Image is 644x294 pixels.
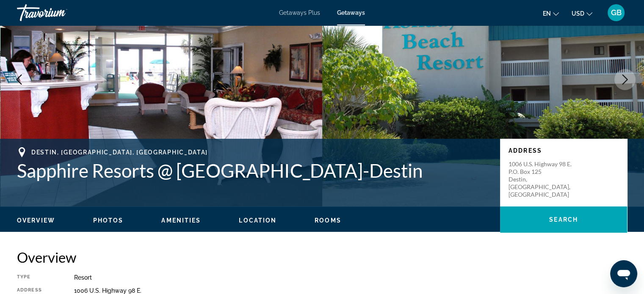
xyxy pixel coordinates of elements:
[610,260,637,287] iframe: Button to launch messaging window
[93,217,124,224] span: Photos
[315,217,341,224] button: Rooms
[239,217,276,224] button: Location
[161,217,201,224] span: Amenities
[17,249,627,266] h2: Overview
[543,7,559,19] button: Change language
[17,274,53,281] div: Type
[161,217,201,224] button: Amenities
[315,217,341,224] span: Rooms
[239,217,276,224] span: Location
[17,217,55,224] span: Overview
[279,9,320,16] a: Getaways Plus
[611,8,622,17] span: GB
[500,206,627,233] button: Search
[614,69,636,90] button: Next image
[17,159,492,181] h1: Sapphire Resorts @ [GEOGRAPHIC_DATA]-Destin
[605,4,627,22] button: User Menu
[509,160,576,198] p: 1006 U.S. Highway 98 E. P.O. Box 125 Destin, [GEOGRAPHIC_DATA], [GEOGRAPHIC_DATA]
[337,9,365,16] a: Getaways
[549,216,578,223] span: Search
[31,149,208,156] span: Destin, [GEOGRAPHIC_DATA], [GEOGRAPHIC_DATA]
[17,217,55,224] button: Overview
[543,10,551,17] span: en
[93,217,124,224] button: Photos
[74,274,627,281] div: Resort
[572,7,592,19] button: Change currency
[572,10,584,17] span: USD
[17,2,102,24] a: Travorium
[8,69,30,90] button: Previous image
[509,147,619,154] p: Address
